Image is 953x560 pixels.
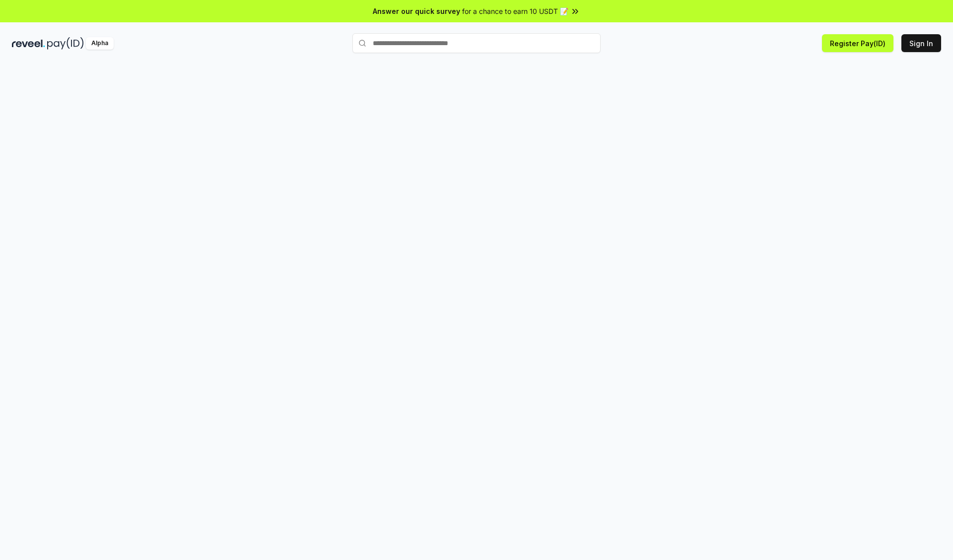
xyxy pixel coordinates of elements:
img: reveel_dark [12,37,45,50]
div: Alpha [86,37,114,50]
span: for a chance to earn 10 USDT 📝 [462,6,568,16]
span: Answer our quick survey [373,6,460,16]
button: Register Pay(ID) [822,34,893,52]
img: pay_id [47,37,84,50]
button: Sign In [901,34,941,52]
